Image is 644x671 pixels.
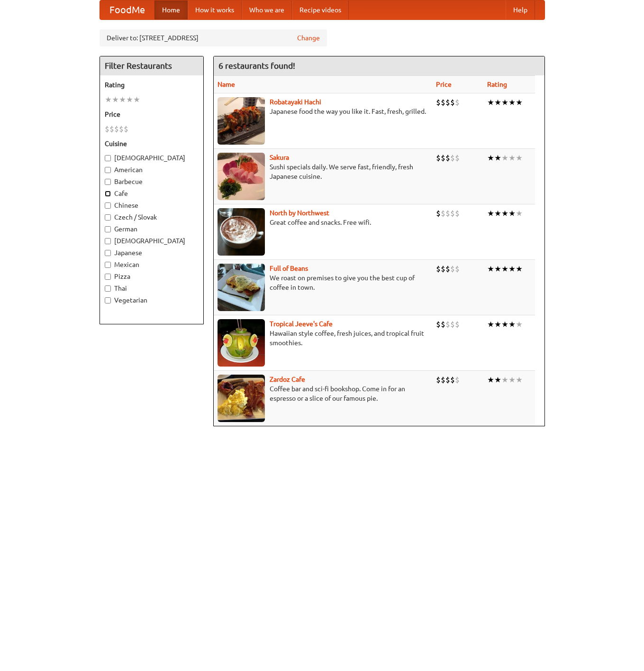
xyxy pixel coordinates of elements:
b: Tropical Jeeve's Cafe [270,320,333,328]
label: Pizza [105,272,199,281]
label: [DEMOGRAPHIC_DATA] [105,153,199,163]
li: ★ [516,208,523,219]
input: Thai [105,285,111,292]
li: $ [455,208,460,219]
label: Cafe [105,189,199,198]
input: German [105,226,111,232]
p: Sushi specials daily. We serve fast, friendly, fresh Japanese cuisine. [218,162,429,181]
img: robatayaki.jpg [218,97,265,145]
li: ★ [501,97,508,108]
li: ★ [501,375,508,385]
a: Who we are [242,0,292,19]
input: Barbecue [105,179,111,185]
li: $ [441,97,445,108]
li: ★ [487,97,494,108]
img: north.jpg [218,208,265,256]
label: Thai [105,284,199,293]
a: Sakura [270,154,289,161]
li: $ [124,124,128,134]
li: $ [105,124,109,134]
li: ★ [508,264,516,274]
li: ★ [487,208,494,219]
label: American [105,165,199,175]
input: Vegetarian [105,297,111,303]
li: $ [445,375,450,385]
li: $ [450,375,455,385]
li: ★ [516,153,523,163]
img: sakura.jpg [218,153,265,200]
a: Help [506,0,535,19]
li: ★ [487,319,494,330]
b: Zardoz Cafe [270,376,305,383]
li: ★ [508,208,516,219]
input: [DEMOGRAPHIC_DATA] [105,155,111,161]
li: $ [436,375,441,385]
label: Vegetarian [105,295,199,305]
li: ★ [501,319,508,330]
li: $ [445,264,450,274]
li: $ [455,153,460,163]
li: $ [455,375,460,385]
li: $ [450,208,455,219]
li: ★ [494,97,501,108]
label: Mexican [105,260,199,269]
label: [DEMOGRAPHIC_DATA] [105,236,199,246]
a: Change [297,33,320,43]
li: ★ [126,94,133,105]
a: North by Northwest [270,209,329,217]
label: Czech / Slovak [105,212,199,222]
p: Coffee bar and sci-fi bookshop. Come in for an espresso or a slice of our famous pie. [218,384,429,403]
li: $ [450,97,455,108]
li: $ [450,264,455,274]
li: ★ [508,319,516,330]
li: ★ [487,375,494,385]
li: $ [445,97,450,108]
div: Deliver to: [STREET_ADDRESS] [100,29,327,46]
li: $ [436,319,441,330]
label: Barbecue [105,177,199,186]
label: Japanese [105,248,199,257]
input: Mexican [105,262,111,268]
li: $ [436,264,441,274]
p: Great coffee and snacks. Free wifi. [218,218,429,227]
img: beans.jpg [218,264,265,311]
a: Name [218,81,235,88]
li: $ [119,124,124,134]
li: ★ [494,208,501,219]
input: Japanese [105,250,111,256]
a: Full of Beans [270,265,308,272]
a: Price [436,81,452,88]
li: $ [455,319,460,330]
li: ★ [487,153,494,163]
li: ★ [105,94,112,105]
li: ★ [133,94,140,105]
li: ★ [516,264,523,274]
li: ★ [494,375,501,385]
h5: Rating [105,80,199,90]
label: German [105,224,199,234]
p: We roast on premises to give you the best cup of coffee in town. [218,273,429,292]
li: $ [109,124,114,134]
p: Japanese food the way you like it. Fast, fresh, grilled. [218,107,429,116]
label: Chinese [105,201,199,210]
li: ★ [508,153,516,163]
li: ★ [501,153,508,163]
a: Robatayaki Hachi [270,98,321,106]
li: ★ [508,97,516,108]
li: $ [441,153,445,163]
li: ★ [516,375,523,385]
li: $ [436,97,441,108]
img: jeeves.jpg [218,319,265,367]
li: $ [436,208,441,219]
li: ★ [501,264,508,274]
li: ★ [516,97,523,108]
h5: Price [105,110,199,119]
li: $ [450,319,455,330]
input: Czech / Slovak [105,214,111,221]
input: Cafe [105,191,111,197]
li: ★ [501,208,508,219]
